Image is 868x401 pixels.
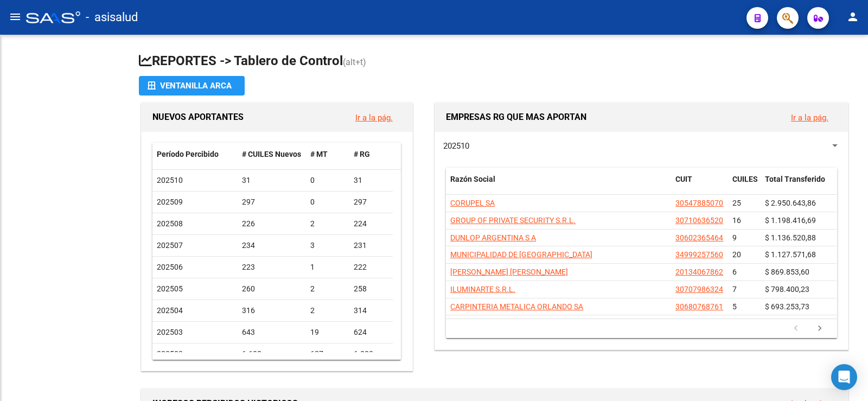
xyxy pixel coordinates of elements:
div: 0 [310,196,345,208]
a: go to next page [809,323,830,335]
div: 2 [310,283,345,295]
datatable-header-cell: Razón Social [446,168,671,203]
h1: REPORTES -> Tablero de Control [139,52,851,71]
span: 20134067862 [675,268,723,276]
div: 6.003 [354,348,388,360]
div: 19 [310,326,345,339]
span: 202506 [157,263,183,271]
span: 202510 [443,141,469,151]
div: 234 [242,239,302,252]
span: DUNLOP ARGENTINA S A [450,233,536,242]
span: 202502 [157,349,183,358]
span: # RG [354,150,370,158]
span: (alt+t) [343,57,366,67]
div: 643 [242,326,302,339]
span: 30547885070 [675,199,723,207]
div: 6.630 [242,348,302,360]
span: 202504 [157,306,183,315]
div: 31 [242,174,302,187]
div: 258 [354,283,388,295]
span: $ 1.198.416,69 [765,216,816,225]
span: Total Transferido [765,175,825,183]
span: $ 693.253,73 [765,302,809,311]
datatable-header-cell: Total Transferido [761,168,837,203]
span: $ 869.853,60 [765,268,809,276]
div: 3 [310,239,345,252]
a: Ir a la pág. [355,113,393,123]
span: Razón Social [450,175,495,183]
div: 31 [354,174,388,187]
span: 202505 [157,284,183,293]
span: 30707986324 [675,285,723,294]
div: 231 [354,239,388,252]
div: 226 [242,218,302,230]
div: 297 [242,196,302,208]
span: 7 [732,285,737,294]
div: 223 [242,261,302,273]
span: EMPRESAS RG QUE MAS APORTAN [446,112,586,122]
span: 20 [732,250,741,259]
div: 316 [242,304,302,317]
span: 16 [732,216,741,225]
span: $ 1.127.571,68 [765,250,816,259]
datatable-header-cell: CUIT [671,168,728,203]
span: 34999257560 [675,250,723,259]
div: 224 [354,218,388,230]
span: 202509 [157,198,183,206]
span: NUEVOS APORTANTES [152,112,244,122]
span: MUNICIPALIDAD DE [GEOGRAPHIC_DATA] [450,250,592,259]
span: Período Percibido [157,150,219,158]
span: 202503 [157,328,183,336]
span: CUIT [675,175,692,183]
span: GROUP OF PRIVATE SECURITY S.R.L. [450,216,576,225]
span: CORUPEL SA [450,199,495,207]
mat-icon: menu [9,10,22,23]
span: 6 [732,268,737,276]
datatable-header-cell: # MT [306,143,349,166]
span: 202510 [157,176,183,184]
span: [PERSON_NAME] [PERSON_NAME] [450,268,568,276]
span: # MT [310,150,328,158]
mat-icon: person [846,10,859,23]
datatable-header-cell: # CUILES Nuevos [238,143,307,166]
span: CUILES [732,175,758,183]
span: $ 798.400,23 [765,285,809,294]
span: 202508 [157,219,183,228]
a: Ir a la pág. [791,113,828,123]
datatable-header-cell: CUILES [728,168,761,203]
span: $ 2.950.643,86 [765,199,816,207]
div: 1 [310,261,345,273]
span: $ 1.136.520,88 [765,233,816,242]
div: Open Intercom Messenger [831,364,857,390]
div: 222 [354,261,388,273]
button: Ir a la pág. [347,107,401,128]
span: 9 [732,233,737,242]
div: Ventanilla ARCA [148,76,236,96]
button: Ventanilla ARCA [139,76,245,96]
div: 627 [310,348,345,360]
button: Ir a la pág. [782,107,837,128]
div: 0 [310,174,345,187]
span: - asisalud [86,5,138,29]
div: 297 [354,196,388,208]
span: 5 [732,302,737,311]
datatable-header-cell: # RG [349,143,393,166]
span: ILUMINARTE S.R.L. [450,285,515,294]
span: 30710636520 [675,216,723,225]
div: 2 [310,304,345,317]
span: # CUILES Nuevos [242,150,301,158]
a: go to previous page [786,323,806,335]
span: CARPINTERIA METALICA ORLANDO SA [450,302,583,311]
datatable-header-cell: Período Percibido [152,143,238,166]
span: 25 [732,199,741,207]
div: 314 [354,304,388,317]
span: 30680768761 [675,302,723,311]
div: 260 [242,283,302,295]
span: 202507 [157,241,183,250]
div: 624 [354,326,388,339]
span: 30602365464 [675,233,723,242]
div: 2 [310,218,345,230]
